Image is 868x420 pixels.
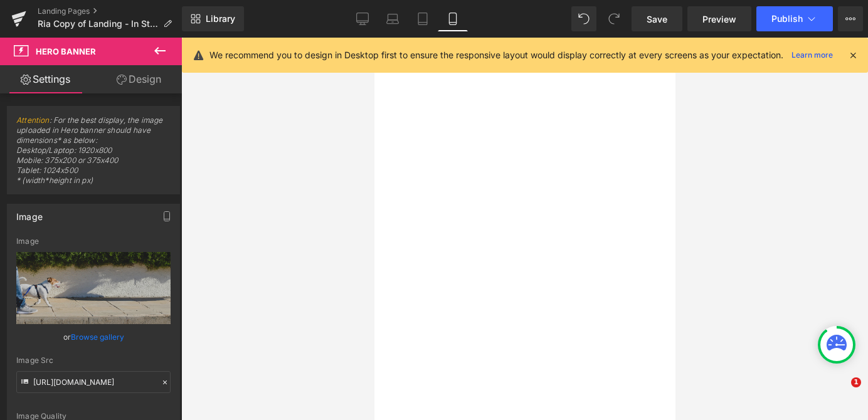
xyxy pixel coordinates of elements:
[38,6,182,16] a: Landing Pages
[601,6,627,31] button: Redo
[838,6,863,31] button: More
[209,48,783,62] p: We recommend you to design in Desktop first to ensure the responsive layout would display correct...
[756,6,833,31] button: Publish
[16,330,171,344] div: or
[702,13,736,26] span: Preview
[771,14,803,24] span: Publish
[38,19,158,29] span: Ria Copy of Landing - In Store
[16,115,50,125] a: Attention
[16,371,171,393] input: Link
[71,326,124,348] a: Browse gallery
[408,6,438,31] a: Tablet
[347,6,378,31] a: Desktop
[851,377,861,387] span: 1
[16,115,171,194] span: : For the best display, the image uploaded in Hero banner should have dimensions* as below: Deskt...
[438,6,468,31] a: Mobile
[378,6,408,31] a: Laptop
[825,377,855,407] iframe: Intercom live chat
[16,237,171,246] div: Image
[182,6,244,31] a: New Library
[206,13,235,24] span: Library
[571,6,596,31] button: Undo
[16,356,171,365] div: Image Src
[647,13,667,26] span: Save
[36,46,96,56] span: Hero Banner
[687,6,751,31] a: Preview
[786,48,838,63] a: Learn more
[93,65,184,93] a: Design
[16,204,43,222] div: Image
